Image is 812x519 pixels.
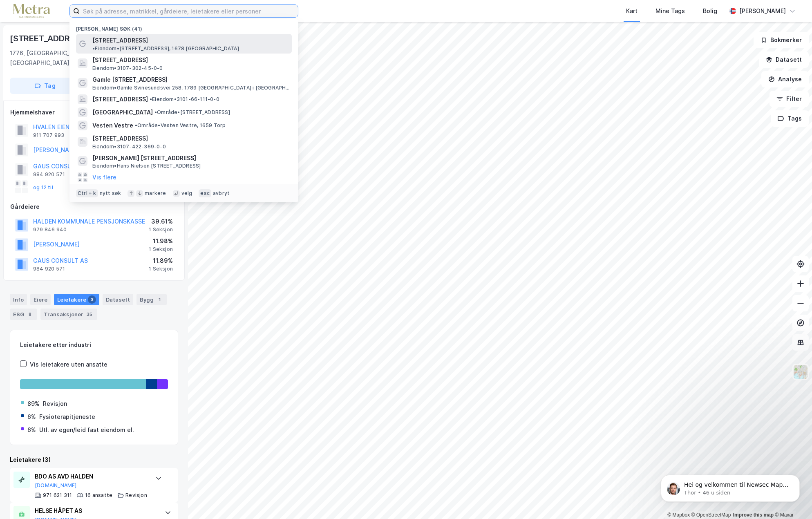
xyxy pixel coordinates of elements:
span: Gamle [STREET_ADDRESS] [92,75,289,85]
div: Revisjon [43,399,67,409]
div: 6% [27,412,36,422]
div: 979 846 940 [33,226,67,233]
div: [PERSON_NAME] søk (41) [69,19,298,34]
div: 1 Seksjon [149,266,173,272]
button: Analyse [761,71,809,87]
div: Ctrl + k [76,189,98,197]
div: Mine Tags [655,6,685,16]
span: Område • [STREET_ADDRESS] [154,109,230,116]
div: Revisjon [125,492,147,499]
div: [PERSON_NAME] [739,6,786,16]
iframe: Intercom notifications melding [649,458,812,515]
span: [STREET_ADDRESS] [92,55,289,65]
div: Leietakere (3) [10,455,178,465]
div: esc [199,189,211,197]
div: 16 ansatte [85,492,112,499]
div: 39.61% [149,217,173,226]
span: Eiendom • Hans Nielsen [STREET_ADDRESS] [92,163,201,169]
div: Vis leietakere uten ansatte [30,360,107,369]
input: Søk på adresse, matrikkel, gårdeiere, leietakere eller personer [80,5,298,17]
div: markere [145,190,166,197]
button: Tags [771,110,809,127]
span: [PERSON_NAME] [STREET_ADDRESS] [92,153,289,163]
span: Eiendom • 3107-302-45-0-0 [92,65,163,72]
button: Datasett [759,51,809,68]
span: • [150,96,152,102]
span: Område • Vesten Vestre, 1659 Torp [135,122,226,129]
button: Tag [10,78,80,94]
span: • [92,45,95,51]
div: 1 Seksjon [149,226,173,233]
div: Eiere [30,294,51,305]
div: velg [181,190,192,197]
div: nytt søk [100,190,121,197]
span: Eiendom • 3101-66-111-0-0 [150,96,219,103]
div: 984 920 571 [33,266,65,272]
div: BDO AS AVD HALDEN [35,472,147,481]
div: 89% [27,399,40,409]
span: Eiendom • 3107-422-369-0-0 [92,143,166,150]
div: Kart [626,6,638,16]
button: Filter [769,91,809,107]
div: Datasett [103,294,133,305]
span: [STREET_ADDRESS] [92,36,148,45]
a: Mapbox [667,512,690,518]
div: Bygg [136,294,167,305]
div: Fysioterapitjeneste [39,412,95,422]
div: Leietakere etter industri [20,340,168,350]
img: Z [793,364,808,380]
button: Vis flere [92,172,116,182]
div: ESG [10,309,37,320]
div: Bolig [703,6,717,16]
button: Bokmerker [754,32,809,48]
a: OpenStreetMap [691,512,731,518]
span: Vesten Vestre [92,121,133,130]
div: Info [10,294,27,305]
a: Improve this map [733,512,774,518]
div: 8 [26,310,34,318]
div: 1776, [GEOGRAPHIC_DATA], [GEOGRAPHIC_DATA] [10,48,138,68]
div: Transaksjoner [40,309,97,320]
img: metra-logo.256734c3b2bbffee19d4.png [13,4,50,18]
div: Utl. av egen/leid fast eiendom el. [39,425,134,435]
span: Eiendom • [STREET_ADDRESS], 1678 [GEOGRAPHIC_DATA] [92,45,239,52]
div: HELSE HÅPET AS [35,506,157,516]
div: 971 621 311 [43,492,72,499]
span: • [154,109,157,115]
div: Hjemmelshaver [10,107,178,117]
span: Eiendom • Gamle Svinesundsvei 258, 1789 [GEOGRAPHIC_DATA] i [GEOGRAPHIC_DATA] [92,85,290,91]
span: [GEOGRAPHIC_DATA] [92,107,153,117]
div: avbryt [213,190,230,197]
div: 11.98% [149,236,173,246]
div: 984 920 571 [33,171,65,178]
span: [STREET_ADDRESS] [92,94,148,104]
button: [DOMAIN_NAME] [35,482,77,489]
div: 35 [85,310,94,318]
div: Gårdeiere [10,202,178,212]
div: [STREET_ADDRESS] [10,32,90,45]
div: 11.89% [149,256,173,266]
div: 1 [155,295,163,304]
span: • [135,122,137,128]
span: [STREET_ADDRESS] [92,134,289,143]
div: 3 [88,295,96,304]
div: 6% [27,425,36,435]
div: Leietakere [54,294,99,305]
div: 1 Seksjon [149,246,173,253]
div: 911 707 993 [33,132,64,139]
